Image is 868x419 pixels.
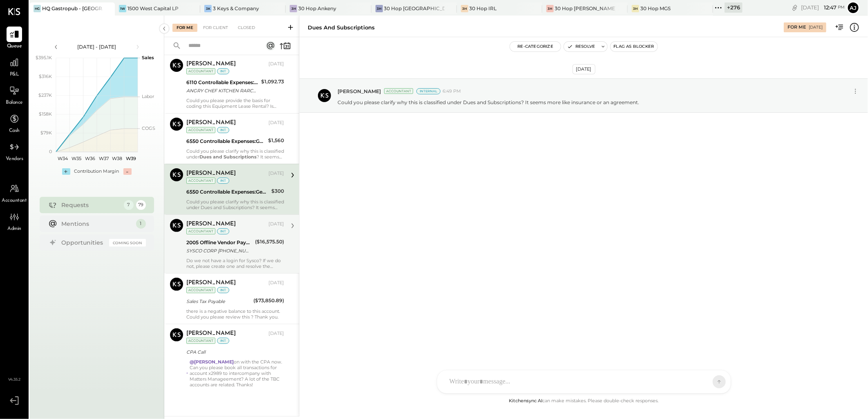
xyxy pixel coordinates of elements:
[72,156,81,161] text: W35
[190,359,284,388] div: on with the CPA now. Can you please book all transactions for account x2989 to intercompany with ...
[39,111,52,117] text: $158K
[74,168,119,175] div: Contribution Margin
[186,137,266,145] div: 6550 Controllable Expenses:General & Administrative Expenses:Dues and Subscriptions
[384,88,413,94] div: Accountant
[136,219,146,229] div: 1
[0,55,28,78] a: P&L
[217,68,229,74] div: int
[7,225,21,233] span: Admin
[6,156,23,163] span: Vendors
[186,119,236,127] div: [PERSON_NAME]
[186,169,236,178] div: [PERSON_NAME]
[0,83,28,107] a: Balance
[0,181,28,205] a: Accountant
[6,99,23,107] span: Balance
[290,5,297,12] div: 3H
[186,348,282,356] div: CPA Call
[34,5,41,12] div: HG
[298,5,336,12] div: 30 Hop Ankeny
[142,94,154,99] text: Labor
[510,42,561,51] button: Re-Categorize
[268,280,284,286] div: [DATE]
[611,42,658,51] button: Flag as Blocker
[62,168,70,175] div: +
[253,296,284,305] div: ($73,850.89)
[186,178,215,184] div: Accountant
[0,111,28,135] a: Cash
[564,42,598,51] button: Resolve
[186,68,215,74] div: Accountant
[186,297,251,305] div: Sales Tax Payable
[62,238,105,247] div: Opportunities
[555,5,615,12] div: 30 Hop [PERSON_NAME] Summit
[123,168,132,175] div: -
[255,238,284,246] div: ($16,575.50)
[186,228,215,234] div: Accountant
[186,258,284,269] div: Do we not have a login for Sysco? If we do not, please create one and resolve the Offline Vendor ...
[85,156,95,161] text: W36
[217,228,229,234] div: int
[2,197,27,205] span: Accountant
[809,25,823,30] div: [DATE]
[40,130,52,136] text: $79K
[213,5,259,12] div: 3 Keys & Company
[199,24,232,32] div: For Client
[416,88,441,94] div: Internal
[186,338,215,344] div: Accountant
[268,61,284,67] div: [DATE]
[268,120,284,126] div: [DATE]
[109,239,146,247] div: Coming Soon
[49,149,52,154] text: 0
[186,60,236,68] div: [PERSON_NAME]
[58,156,68,161] text: W34
[461,5,468,12] div: 3H
[186,279,236,287] div: [PERSON_NAME]
[186,188,269,196] div: 6550 Controllable Expenses:General & Administrative Expenses:Dues and Subscriptions
[112,156,122,161] text: W38
[62,220,132,228] div: Mentions
[136,200,146,210] div: 79
[0,209,28,233] a: Admin
[199,154,257,160] strong: Dues and Subscriptions
[573,64,595,74] div: [DATE]
[261,78,284,86] div: $1,092.73
[376,5,383,12] div: 3H
[142,55,154,60] text: Sales
[172,24,197,32] div: For Me
[384,5,445,12] div: 30 Hop [GEOGRAPHIC_DATA]
[186,78,259,87] div: 6110 Controllable Expenses:Direct Operating Expenses:Equipment Lease Rental
[186,238,253,247] div: 2005 Offline Vendor Payments
[338,88,381,95] span: [PERSON_NAME]
[268,330,284,337] div: [DATE]
[186,148,284,160] div: Could you please clarify why this is classified under ? It seems more like insurance or an agreem...
[791,3,799,12] div: copy link
[36,55,52,60] text: $395.1K
[62,201,120,209] div: Requests
[725,2,743,13] div: + 276
[217,127,229,133] div: int
[186,308,284,320] div: there is a negative balance to this account. Could you please review this ? Thank you.
[186,87,259,95] div: ANGRY CHEF KITCHEN RARCADIA CA
[125,156,136,161] text: W39
[9,127,20,135] span: Cash
[204,5,212,12] div: 3K
[186,199,284,210] div: Could you please clarify why this is classified under Dues and Subscriptions? It seems more like ...
[268,170,284,177] div: [DATE]
[234,24,259,32] div: Closed
[186,127,215,133] div: Accountant
[186,330,236,338] div: [PERSON_NAME]
[124,200,134,210] div: 7
[217,287,229,293] div: int
[186,220,236,228] div: [PERSON_NAME]
[640,5,671,12] div: 30 Hop MGS
[268,221,284,227] div: [DATE]
[186,98,284,109] div: Could you please provide the basis for coding this Equipment Lease Rental? Is there any supportin...
[142,125,155,131] text: COGS
[546,5,554,12] div: 3H
[443,88,461,95] span: 6:49 PM
[7,43,22,50] span: Queue
[217,338,229,344] div: int
[338,99,639,106] p: Could you please clarify why this is classified under Dues and Subscriptions? It seems more like ...
[128,5,179,12] div: 1500 West Capital LP
[0,27,28,50] a: Queue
